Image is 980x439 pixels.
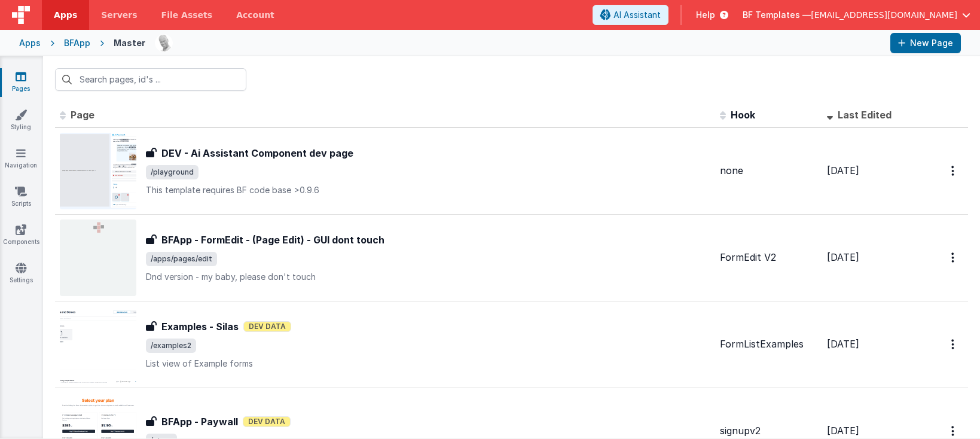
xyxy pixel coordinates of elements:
[146,358,710,370] p: List view of Example forms
[243,321,291,332] span: Dev Data
[827,425,859,437] span: [DATE]
[613,9,661,21] span: AI Assistant
[243,416,291,427] span: Dev Data
[161,146,353,160] h3: DEV - Ai Assistant Component dev page
[743,9,970,21] button: BF Templates — [EMAIL_ADDRESS][DOMAIN_NAME]
[944,245,963,270] button: Options
[146,339,196,353] span: /examples2
[696,9,715,21] span: Help
[54,9,77,21] span: Apps
[161,319,239,334] h3: Examples - Silas
[811,9,957,21] span: [EMAIL_ADDRESS][DOMAIN_NAME]
[593,5,668,25] button: AI Assistant
[161,9,213,21] span: File Assets
[720,251,817,264] div: FormEdit V2
[155,35,172,51] img: 11ac31fe5dc3d0eff3fbbbf7b26fa6e1
[743,9,811,21] span: BF Templates —
[731,109,755,121] span: Hook
[161,233,384,247] h3: BFApp - FormEdit - (Page Edit) - GUI dont touch
[146,271,710,283] p: Dnd version - my baby, please don't touch
[64,37,90,49] div: BFApp
[19,37,41,49] div: Apps
[720,424,817,438] div: signupv2
[827,164,859,176] span: [DATE]
[944,158,963,183] button: Options
[838,109,892,121] span: Last Edited
[161,414,238,429] h3: BFApp - Paywall
[55,68,246,91] input: Search pages, id's ...
[101,9,137,21] span: Servers
[146,165,199,179] span: /playground
[827,251,859,263] span: [DATE]
[720,164,817,178] div: none
[146,252,217,266] span: /apps/pages/edit
[890,33,961,53] button: New Page
[71,109,94,121] span: Page
[146,184,710,196] p: This template requires BF code base >0.9.6
[944,332,963,356] button: Options
[827,338,859,350] span: [DATE]
[114,37,145,49] div: Master
[720,337,817,351] div: FormListExamples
